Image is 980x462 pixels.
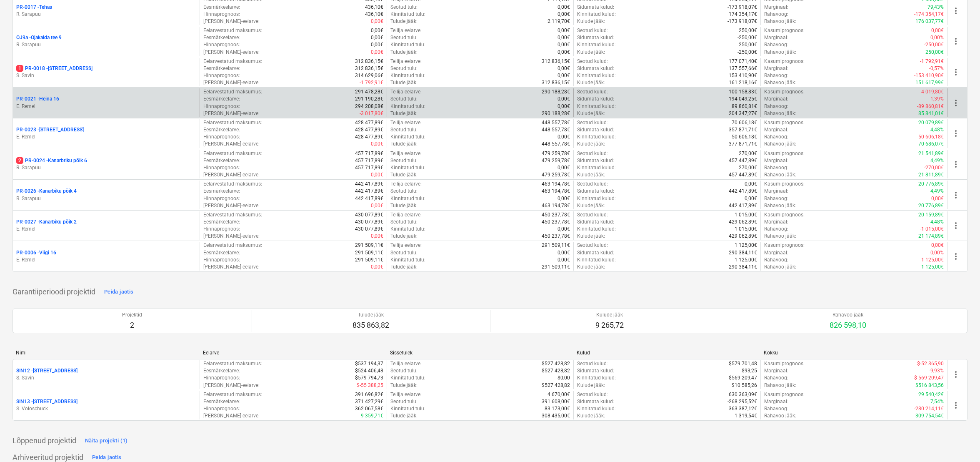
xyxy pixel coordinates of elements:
[390,188,417,195] p: Seotud tulu :
[577,72,616,79] p: Kinnitatud kulud :
[727,4,757,11] p: -173 918,07€
[920,88,944,95] p: -4 019,80€
[203,95,240,103] p: Eesmärkeelarve :
[16,256,196,264] p: E. Remel
[577,119,608,126] p: Seotud kulud :
[203,211,262,218] p: Eelarvestatud maksumus :
[203,188,240,195] p: Eesmärkeelarve :
[203,133,240,141] p: Hinnaprognoos :
[764,4,788,11] p: Marginaal :
[355,218,383,226] p: 430 077,89€
[16,65,196,79] div: 1PR-0018 -[STREET_ADDRESS]S. Savin
[764,171,796,178] p: Rahavoo jääk :
[16,65,92,72] p: PR-0018 - [STREET_ADDRESS]
[16,218,77,226] p: PR-0027 - Kanarbiku põik 2
[542,119,570,126] p: 448 557,78€
[764,58,805,65] p: Kasumiprognoos :
[729,110,757,117] p: 204 347,27€
[365,4,383,11] p: 436,10€
[918,202,944,209] p: 20 776,89€
[764,126,788,133] p: Marginaal :
[764,65,788,72] p: Marginaal :
[16,218,196,233] div: PR-0027 -Kanarbiku põik 2E. Remel
[371,18,383,25] p: 0,00€
[764,133,788,141] p: Rahavoog :
[390,41,425,48] p: Kinnitatud tulu :
[764,226,788,233] p: Rahavoog :
[557,103,570,110] p: 0,00€
[764,41,788,48] p: Rahavoog :
[203,181,262,188] p: Eelarvestatud maksumus :
[371,41,383,48] p: 0,00€
[203,72,240,79] p: Hinnaprognoos :
[203,119,262,126] p: Eelarvestatud maksumus :
[764,27,805,34] p: Kasumiprognoos :
[729,188,757,195] p: 442 417,89€
[557,65,570,72] p: 0,00€
[390,27,422,34] p: Tellija eelarve :
[16,4,52,11] p: PR-0017 - Tehas
[16,398,196,412] div: SIN13 -[STREET_ADDRESS]S. Voloschuck
[542,202,570,209] p: 463 194,78€
[764,141,796,148] p: Rahavoo jääk :
[577,195,616,202] p: Kinnitatud kulud :
[577,95,614,103] p: Sidumata kulud :
[390,58,422,65] p: Tellija eelarve :
[542,58,570,65] p: 312 836,15€
[918,181,944,188] p: 20 776,89€
[764,49,796,56] p: Rahavoo jääk :
[729,126,757,133] p: 357 871,71€
[727,18,757,25] p: -173 918,07€
[918,110,944,117] p: 85 841,01€
[557,72,570,79] p: 0,00€
[390,181,422,188] p: Tellija eelarve :
[371,34,383,41] p: 0,00€
[16,157,196,171] div: 2PR-0024 -Kanarbriku põik 6R. Sarapuu
[203,195,240,202] p: Hinnaprognoos :
[390,218,417,226] p: Seotud tulu :
[390,233,417,240] p: Tulude jääk :
[390,11,425,18] p: Kinnitatud tulu :
[355,157,383,164] p: 457 717,89€
[745,195,757,202] p: 0,00€
[920,58,944,65] p: -1 792,91€
[203,218,240,226] p: Eesmärkeelarve :
[16,72,196,79] p: S. Savin
[16,126,84,133] p: PR-0023 - [STREET_ADDRESS]
[577,233,605,240] p: Kulude jääk :
[577,4,614,11] p: Sidumata kulud :
[577,218,614,226] p: Sidumata kulud :
[390,65,417,72] p: Seotud tulu :
[203,58,262,65] p: Eelarvestatud maksumus :
[557,195,570,202] p: 0,00€
[739,164,757,171] p: 270,00€
[542,211,570,218] p: 450 237,78€
[355,88,383,95] p: 291 478,28€
[764,79,796,86] p: Rahavoo jääk :
[729,58,757,65] p: 177 071,40€
[390,88,422,95] p: Tellija eelarve :
[390,126,417,133] p: Seotud tulu :
[729,141,757,148] p: 377 871,71€
[577,18,605,25] p: Kulude jääk :
[930,188,944,195] p: 4,49%
[914,11,944,18] p: -174 354,17€
[542,233,570,240] p: 450 237,78€
[360,79,383,86] p: -1 792,91€
[542,79,570,86] p: 312 836,15€
[920,226,944,233] p: -1 015,00€
[16,367,77,374] p: SIN12 - [STREET_ADDRESS]
[577,49,605,56] p: Kulude jääk :
[390,4,417,11] p: Seotud tulu :
[930,126,944,133] p: 4,48%
[915,79,944,86] p: 151 617,99€
[729,72,757,79] p: 153 410,90€
[577,34,614,41] p: Sidumata kulud :
[924,164,944,171] p: -270,00€
[764,195,788,202] p: Rahavoog :
[355,211,383,218] p: 430 077,89€
[951,221,961,231] span: more_vert
[924,41,944,48] p: -250,00€
[557,95,570,103] p: 0,00€
[577,150,608,157] p: Seotud kulud :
